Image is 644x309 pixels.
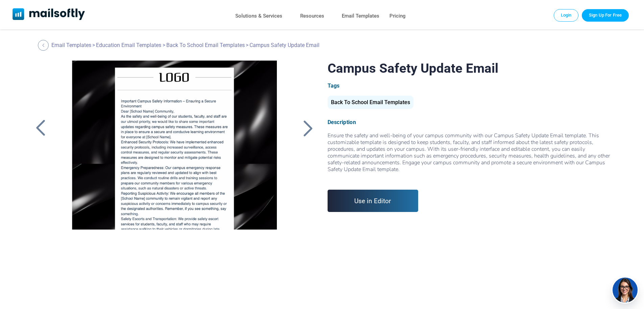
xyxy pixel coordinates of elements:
a: Back [38,40,50,51]
a: Back [32,119,49,137]
div: Tags [328,82,612,89]
a: Back To School Email Templates [166,42,245,48]
a: Login [554,9,579,21]
a: Solutions & Services [235,11,282,21]
a: Trial [582,9,629,21]
a: Resources [300,11,324,21]
a: Education Email Templates [96,42,161,48]
a: Campus Safety Update Email [61,61,288,230]
h1: Campus Safety Update Email [328,61,612,76]
a: Back To School Email Templates [328,102,413,105]
a: Pricing [389,11,406,21]
div: Description [328,119,612,125]
a: Email Templates [342,11,379,21]
a: Back [300,119,317,137]
div: Back To School Email Templates [328,96,413,109]
a: Mailsoftly [13,8,85,21]
a: Use in Editor [328,190,419,212]
a: Email Templates [51,42,91,48]
div: Ensure the safety and well-being of your campus community with our Campus Safety Update Email tem... [328,132,612,180]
